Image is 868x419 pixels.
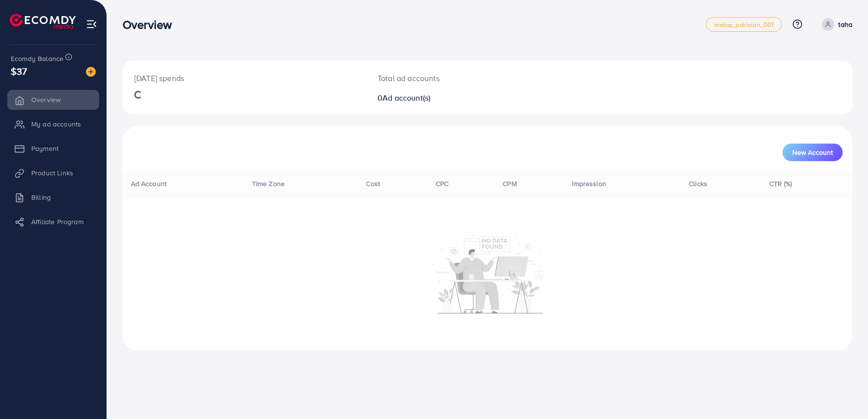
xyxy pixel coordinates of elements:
img: image [86,67,96,77]
img: menu [86,19,97,30]
span: New Account [792,149,833,156]
span: $37 [11,64,27,78]
img: logo [10,14,76,29]
h2: 0 [378,93,537,103]
span: metap_pakistan_001 [714,21,774,28]
span: Ad account(s) [382,92,430,103]
p: Total ad accounts [378,72,537,84]
h3: Overview [123,18,180,32]
p: taha [838,19,852,30]
span: Ecomdy Balance [11,54,64,63]
p: [DATE] spends [134,72,354,84]
a: taha [818,18,852,31]
a: metap_pakistan_001 [706,17,782,32]
button: New Account [783,144,843,161]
